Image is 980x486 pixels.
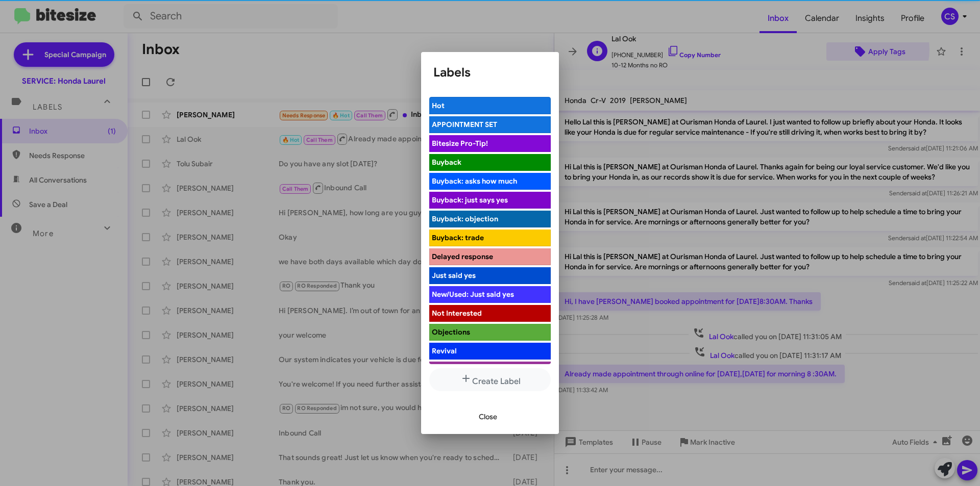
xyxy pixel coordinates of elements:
[433,64,547,81] h1: Labels
[432,233,484,242] span: Buyback: trade
[432,214,498,223] span: Buyback: objection
[479,407,497,426] span: Close
[432,346,457,355] span: Revival
[432,327,470,337] span: Objections
[471,407,505,426] button: Close
[432,290,514,299] span: New/Used: Just said yes
[432,309,482,318] span: Not Interested
[429,368,551,391] button: Create Label
[432,158,461,167] span: Buyback
[432,139,488,148] span: Bitesize Pro-Tip!
[432,252,493,261] span: Delayed response
[432,271,476,280] span: Just said yes
[432,120,497,129] span: APPOINTMENT SET
[432,176,517,186] span: Buyback: asks how much
[432,195,508,204] span: Buyback: just says yes
[432,101,445,110] span: Hot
